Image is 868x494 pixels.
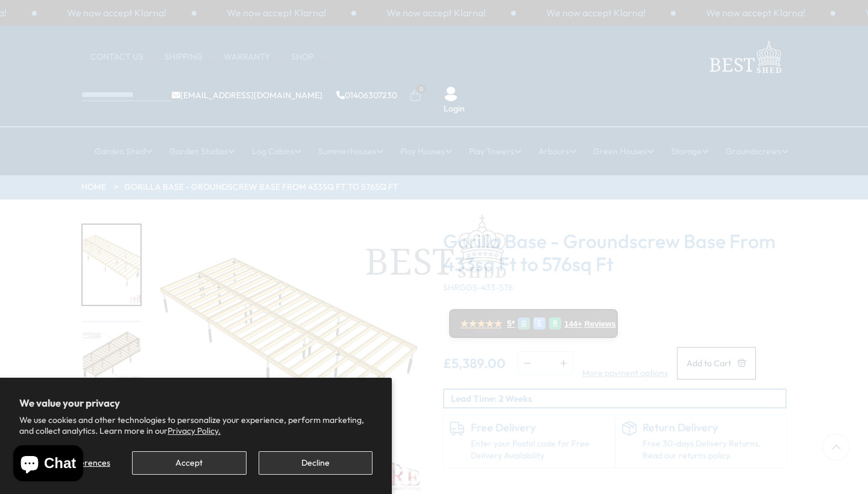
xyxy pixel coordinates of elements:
[168,425,221,436] a: Privacy Policy.
[19,397,373,409] h2: We value your privacy
[132,451,246,475] button: Accept
[259,451,373,475] button: Decline
[19,414,373,436] p: We use cookies and other technologies to personalize your experience, perform marketing, and coll...
[10,445,87,484] inbox-online-store-chat: Shopify online store chat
